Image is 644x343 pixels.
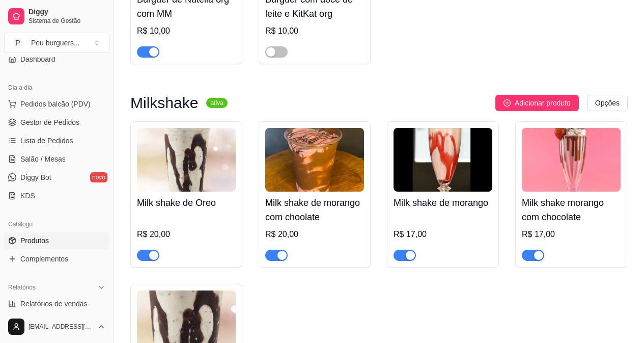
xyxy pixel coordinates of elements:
[4,96,109,112] button: Pedidos balcão (PDV)
[4,296,109,312] a: Relatórios de vendas
[394,196,492,210] h4: Milk shake de morango
[13,38,23,48] span: P
[29,17,105,25] span: Sistema de Gestão
[20,191,35,201] span: KDS
[394,228,492,241] div: R$ 17,00
[503,99,511,107] span: plus-circle
[137,128,236,192] img: product-image
[20,254,68,264] span: Complementos
[522,128,621,192] img: product-image
[4,169,109,186] a: Diggy Botnovo
[265,25,364,37] div: R$ 10,00
[20,154,66,164] span: Salão / Mesas
[20,99,91,109] span: Pedidos balcão (PDV)
[4,151,109,167] a: Salão / Mesas
[31,38,80,48] div: Peu burguers ...
[595,97,620,109] span: Opções
[4,216,109,232] div: Catálogo
[137,25,236,37] div: R$ 10,00
[20,117,79,127] span: Gestor de Pedidos
[394,128,492,192] img: product-image
[4,232,109,249] a: Produtos
[4,114,109,130] a: Gestor de Pedidos
[4,51,109,67] a: Dashboard
[137,196,236,210] h4: Milk shake de Oreo
[20,136,73,146] span: Lista de Pedidos
[265,228,364,241] div: R$ 20,00
[20,235,49,246] span: Produtos
[20,172,51,182] span: Diggy Bot
[4,188,109,204] a: KDS
[8,283,36,292] span: Relatórios
[522,228,621,241] div: R$ 17,00
[587,95,628,111] button: Opções
[206,98,227,108] sup: ativa
[4,251,109,267] a: Complementos
[265,196,364,224] h4: Milk shake de morango com choolate
[4,4,109,29] a: DiggySistema de Gestão
[265,128,364,192] img: product-image
[4,133,109,149] a: Lista de Pedidos
[20,54,55,64] span: Dashboard
[29,8,105,17] span: Diggy
[495,95,579,111] button: Adicionar produto
[4,33,109,53] button: Select a team
[130,97,198,109] h3: Milkshake
[4,80,109,96] div: Dia a dia
[29,323,93,331] span: [EMAIL_ADDRESS][DOMAIN_NAME]
[137,228,236,241] div: R$ 20,00
[4,314,109,339] button: [EMAIL_ADDRESS][DOMAIN_NAME]
[515,97,571,109] span: Adicionar produto
[522,196,621,224] h4: Milk shake morango com chocolate
[20,299,88,309] span: Relatórios de vendas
